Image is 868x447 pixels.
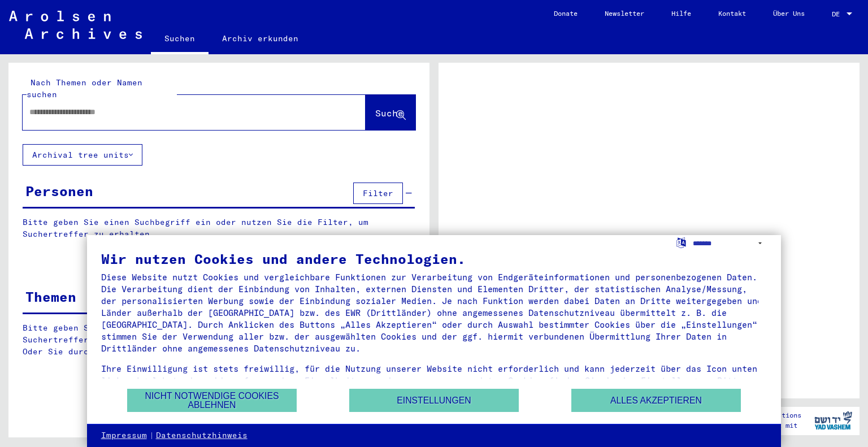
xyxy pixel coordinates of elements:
[23,144,142,166] button: Archival tree units
[363,188,393,198] span: Filter
[366,95,415,130] button: Suche
[156,430,248,441] a: Datenschutzhinweis
[812,406,854,435] img: yv_logo.png
[209,25,312,52] a: Archiv erkunden
[9,11,142,39] img: Arolsen_neg.svg
[101,363,767,398] div: Ihre Einwilligung ist stets freiwillig, für die Nutzung unserer Website nicht erforderlich und ka...
[675,237,687,248] label: Sprache auswählen
[101,430,147,441] a: Impressum
[25,181,93,201] div: Personen
[832,10,844,18] span: DE
[353,183,403,204] button: Filter
[23,322,415,358] p: Bitte geben Sie einen Suchbegriff ein oder nutzen Sie die Filter, um Suchertreffer zu erhalten. O...
[23,216,415,240] p: Bitte geben Sie einen Suchbegriff ein oder nutzen Sie die Filter, um Suchertreffer zu erhalten.
[101,252,767,266] div: Wir nutzen Cookies und andere Technologien.
[127,389,297,412] button: Nicht notwendige Cookies ablehnen
[693,235,767,251] select: Sprache auswählen
[349,389,519,412] button: Einstellungen
[571,389,741,412] button: Alles akzeptieren
[101,271,767,354] div: Diese Website nutzt Cookies und vergleichbare Funktionen zur Verarbeitung von Endgeräteinformatio...
[375,107,403,119] span: Suche
[25,287,76,307] div: Themen
[27,77,142,99] mat-label: Nach Themen oder Namen suchen
[151,25,209,54] a: Suchen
